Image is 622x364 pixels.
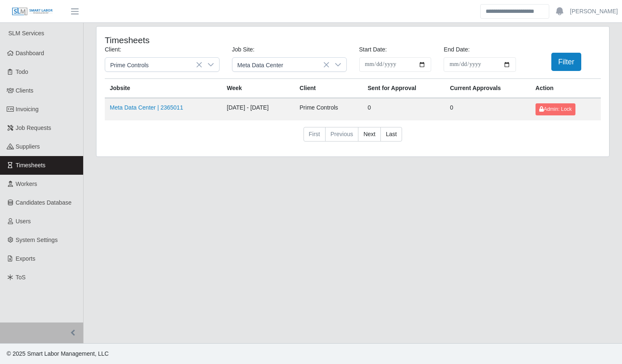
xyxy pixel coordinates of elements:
input: Search [480,4,549,19]
h4: Timesheets [105,35,304,45]
a: Next [358,127,381,142]
span: System Settings [16,237,58,243]
span: Todo [16,68,28,75]
span: Users [16,218,31,225]
button: Admin: Lock [536,103,575,115]
td: Prime Controls [295,98,363,120]
a: Meta Data Center | 2365011 [110,104,183,111]
nav: pagination [105,127,601,149]
a: Last [380,127,402,142]
span: Job Requests [16,125,52,131]
span: Workers [16,181,37,187]
span: Suppliers [16,143,40,150]
td: 0 [445,98,531,120]
th: Action [531,79,601,98]
span: Admin: Lock [539,106,572,112]
button: Filter [551,53,582,71]
label: Start Date: [359,45,387,54]
span: Candidates Database [16,199,72,206]
th: Jobsite [105,79,222,98]
span: Prime Controls [105,58,202,71]
span: Timesheets [16,162,46,169]
td: 0 [363,98,445,120]
img: SLM Logo [12,7,53,16]
span: Invoicing [16,106,39,112]
span: SLM Services [8,30,44,37]
span: Exports [16,255,35,262]
span: Meta Data Center [232,58,330,71]
span: © 2025 Smart Labor Management, LLC [7,350,109,357]
th: Sent for Approval [363,79,445,98]
a: [PERSON_NAME] [570,7,618,16]
label: Job Site: [232,45,254,54]
th: Current Approvals [445,79,531,98]
span: Clients [16,87,34,94]
label: End Date: [444,45,469,54]
th: Client [295,79,363,98]
td: [DATE] - [DATE] [222,98,295,120]
label: Client: [105,45,121,54]
th: Week [222,79,295,98]
span: ToS [16,274,26,281]
span: Dashboard [16,50,44,56]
